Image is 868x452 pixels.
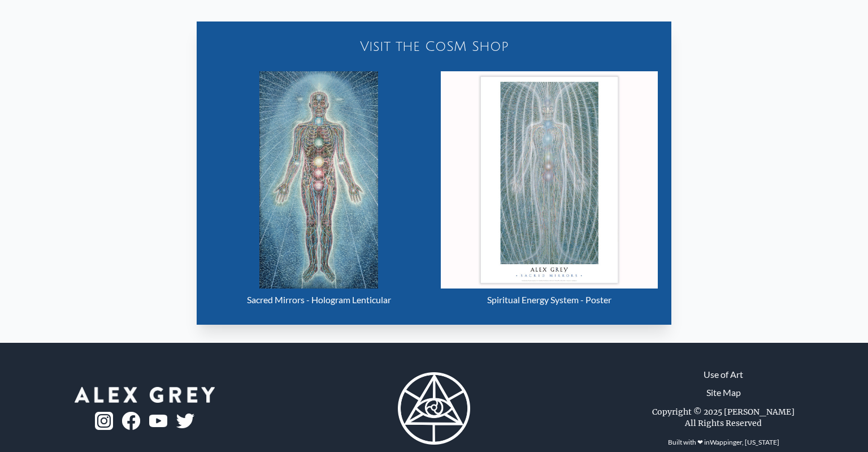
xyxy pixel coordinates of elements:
[441,71,658,289] img: Spiritual Energy System - Poster
[685,417,762,429] div: All Rights Reserved
[176,414,194,428] img: twitter-logo.png
[704,368,743,381] a: Use of Art
[259,71,378,289] img: Sacred Mirrors - Hologram Lenticular
[663,433,784,451] div: Built with ❤ in
[710,438,779,446] a: Wappinger, [US_STATE]
[95,412,113,430] img: ig-logo.png
[652,406,795,417] div: Copyright © 2025 [PERSON_NAME]
[122,412,140,430] img: fb-logo.png
[441,289,658,311] div: Spiritual Energy System - Poster
[210,289,427,311] div: Sacred Mirrors - Hologram Lenticular
[441,71,658,311] a: Spiritual Energy System - Poster
[203,28,665,64] a: Visit the CoSM Shop
[149,415,167,428] img: youtube-logo.png
[210,71,427,311] a: Sacred Mirrors - Hologram Lenticular
[706,386,741,399] a: Site Map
